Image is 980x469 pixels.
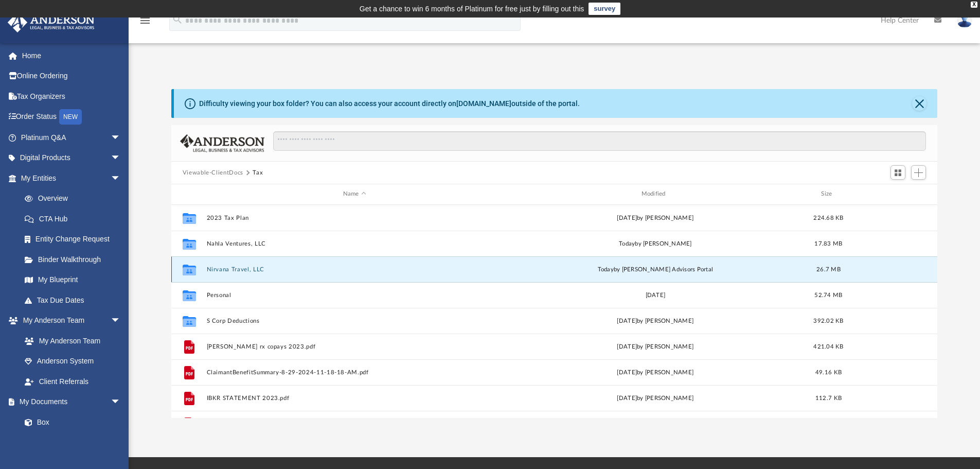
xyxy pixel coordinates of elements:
[111,310,131,332] span: arrow_drop_down
[253,168,263,178] button: Tax
[7,148,136,168] a: Digital Productsarrow_drop_down
[206,343,503,350] button: [PERSON_NAME] rx copays 2023.pdf
[7,127,136,148] a: Platinum Q&Aarrow_drop_down
[199,98,580,109] div: Difficulty viewing your box folder? You can also access your account directly on outside of the p...
[14,371,131,392] a: Client Referrals
[507,239,804,248] div: by [PERSON_NAME]
[14,331,126,351] a: My Anderson Team
[816,266,841,272] span: 26.7 MB
[507,368,804,377] div: [DATE] by [PERSON_NAME]
[507,265,804,274] div: by [PERSON_NAME] Advisors Portal
[456,99,511,108] a: [DOMAIN_NAME]
[183,168,243,178] button: Viewable-ClientDocs
[911,165,926,180] button: Add
[957,13,972,28] img: User Pic
[206,215,503,221] button: 2023 Tax Plan
[815,395,842,401] span: 112.7 KB
[5,12,98,32] img: Anderson Advisors Platinum Portal
[813,215,843,220] span: 224.68 KB
[7,45,136,66] a: Home
[971,2,977,8] div: close
[172,14,183,25] i: search
[14,432,131,453] a: Meeting Minutes
[597,266,613,272] span: today
[14,188,136,209] a: Overview
[206,395,503,402] button: IBKR STATEMENT 2023.pdf
[206,318,503,324] button: S Corp Deductions
[14,270,131,290] a: My Blueprint
[507,342,804,351] div: [DATE] by [PERSON_NAME]
[171,205,938,418] div: grid
[813,318,843,323] span: 392.02 KB
[814,292,842,298] span: 52.74 MB
[14,209,136,229] a: CTA Hub
[111,127,131,148] span: arrow_drop_down
[14,290,136,310] a: Tax Due Dates
[206,369,503,376] button: ClaimantBenefitSummary-8-29-2024-11-18-18-AM.pdf
[273,131,926,151] input: Search files and folders
[7,392,131,412] a: My Documentsarrow_drop_down
[507,189,803,199] div: Modified
[507,213,804,222] div: [DATE] by [PERSON_NAME]
[808,189,849,199] div: Size
[589,3,620,15] a: survey
[890,165,906,180] button: Switch to Grid View
[360,3,584,15] div: Get a chance to win 6 months of Platinum for free just by filling out this
[206,266,503,273] button: Nirvana Travel, LLC
[176,189,202,199] div: id
[206,240,503,247] button: Nahla Ventures, LLC
[7,86,136,107] a: Tax Organizers
[139,20,151,27] a: menu
[7,168,136,188] a: My Entitiesarrow_drop_down
[111,168,131,189] span: arrow_drop_down
[7,107,136,128] a: Order StatusNEW
[814,240,842,246] span: 17.83 MB
[912,96,926,111] button: Close
[111,148,131,169] span: arrow_drop_down
[7,310,131,331] a: My Anderson Teamarrow_drop_down
[7,66,136,86] a: Online Ordering
[507,290,804,300] div: [DATE]
[815,369,842,375] span: 49.16 KB
[853,189,925,199] div: id
[139,14,151,27] i: menu
[206,189,502,199] div: Name
[619,240,635,246] span: today
[206,292,503,299] button: Personal
[507,393,804,403] div: [DATE] by [PERSON_NAME]
[14,229,136,250] a: Entity Change Request
[813,343,843,349] span: 421.04 KB
[111,392,131,413] span: arrow_drop_down
[59,109,82,125] div: NEW
[14,249,136,270] a: Binder Walkthrough
[14,412,126,432] a: Box
[14,351,131,372] a: Anderson System
[507,316,804,325] div: [DATE] by [PERSON_NAME]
